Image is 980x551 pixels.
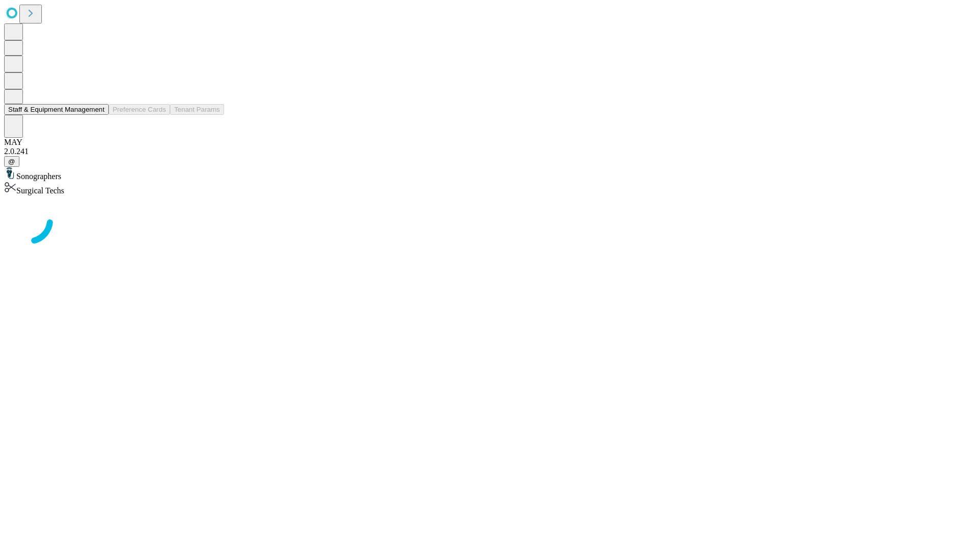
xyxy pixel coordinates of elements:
[170,104,224,115] button: Tenant Params
[109,104,170,115] button: Preference Cards
[8,158,15,165] span: @
[4,181,976,195] div: Surgical Techs
[4,147,976,156] div: 2.0.241
[4,138,976,147] div: MAY
[4,167,976,181] div: Sonographers
[4,104,109,115] button: Staff & Equipment Management
[4,156,19,167] button: @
